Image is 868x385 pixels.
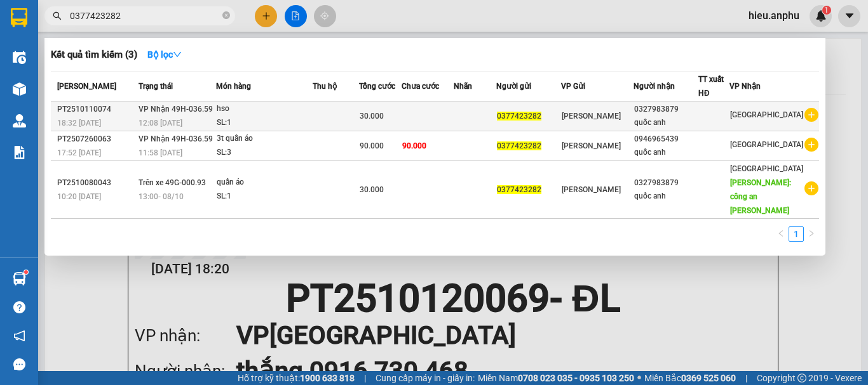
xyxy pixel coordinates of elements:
span: left [777,230,785,237]
span: plus-circle [804,181,818,195]
span: Người gửi [496,82,531,91]
input: Tìm tên, số ĐT hoặc mã đơn [70,9,220,23]
span: Trạng thái [139,82,173,91]
a: 1 [789,227,803,241]
div: 3t quần áo [217,132,312,146]
span: 10:20 [DATE] [57,192,101,201]
div: hso [217,102,312,116]
div: quốc anh [634,116,698,129]
span: 0377423282 [497,185,541,194]
span: [PERSON_NAME] [562,185,621,194]
span: Món hàng [216,82,251,91]
span: CƯỚC RỒI : [10,81,70,95]
li: Previous Page [773,226,789,242]
img: warehouse-icon [13,51,26,64]
span: close-circle [222,11,230,19]
span: Tổng cước [359,82,395,91]
span: [GEOGRAPHIC_DATA] [730,110,803,119]
span: VP Nhận 49H-036.59 [139,134,213,143]
span: [PERSON_NAME] [562,141,621,150]
span: 11:58 [DATE] [139,148,182,157]
span: down [173,50,182,59]
div: SL: 1 [217,190,312,204]
span: notification [13,330,25,342]
span: Gửi: [11,11,31,24]
strong: Bộ lọc [147,49,182,60]
div: quần áo [217,176,312,190]
span: 30.000 [360,112,384,121]
button: left [773,226,789,242]
span: plus-circle [804,138,818,152]
span: plus-circle [804,108,818,122]
span: 0377423282 [497,141,541,150]
h3: Kết quả tìm kiếm ( 3 ) [51,48,137,62]
span: [PERSON_NAME]: công an [PERSON_NAME] [730,178,791,215]
button: Bộ lọcdown [137,44,192,65]
span: 90.000 [360,141,384,150]
img: warehouse-icon [13,82,26,96]
div: 0916730468 [121,55,250,72]
sup: 1 [24,270,28,274]
span: 12:08 [DATE] [139,119,182,127]
img: solution-icon [13,146,26,159]
span: VP Gửi [561,82,585,91]
li: 1 [789,226,804,242]
button: right [804,226,819,242]
img: warehouse-icon [13,114,26,127]
div: thắng [121,39,250,55]
span: 30.000 [360,185,384,194]
span: [PERSON_NAME] [57,82,116,91]
span: TT xuất HĐ [698,75,724,98]
div: [PERSON_NAME] [11,11,112,39]
span: Chưa cước [402,82,439,91]
span: 13:00 - 08/10 [139,192,184,201]
span: VP Nhận 49H-036.59 [139,105,213,114]
span: Thu hộ [313,82,337,91]
span: [GEOGRAPHIC_DATA] [730,140,803,149]
div: 30.000 [10,80,114,95]
div: [PERSON_NAME] [11,39,112,55]
span: Nhãn [454,82,472,91]
div: 0946965439 [634,133,698,146]
div: PT2510110074 [57,103,135,116]
div: PT2510080043 [57,176,135,190]
div: SL: 1 [217,116,312,130]
div: 0327983879 [634,103,698,116]
span: VP Nhận [729,82,761,91]
span: 0377423282 [497,112,541,121]
div: quốc anh [634,190,698,203]
span: Trên xe 49G-000.93 [139,178,206,187]
div: PT2507260063 [57,133,135,146]
span: question-circle [13,301,25,313]
span: 17:52 [DATE] [57,148,101,157]
div: 0374023106 [11,55,112,72]
span: right [808,230,815,237]
div: [GEOGRAPHIC_DATA] [121,11,250,39]
span: close-circle [222,10,230,22]
img: logo-vxr [11,8,27,27]
span: 18:32 [DATE] [57,119,101,127]
span: search [53,11,62,20]
div: 0327983879 [634,176,698,190]
div: quốc anh [634,146,698,159]
li: Next Page [804,226,819,242]
span: message [13,358,25,370]
span: Nhận: [121,11,152,24]
span: Người nhận [634,82,675,91]
span: [PERSON_NAME] [562,112,621,121]
div: SL: 3 [217,146,312,160]
span: 90.000 [402,141,426,150]
span: [GEOGRAPHIC_DATA] [730,164,803,173]
img: warehouse-icon [13,272,26,285]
